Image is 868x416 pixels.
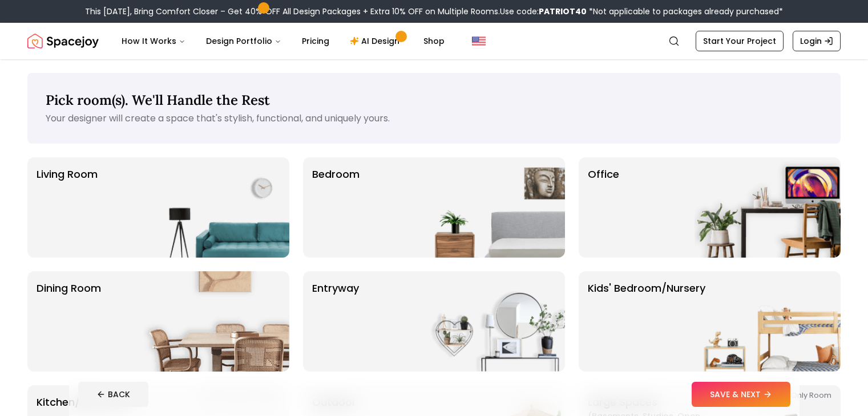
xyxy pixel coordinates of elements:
img: Spacejoy Logo [27,30,99,52]
a: Spacejoy [27,30,99,52]
button: How It Works [112,30,195,52]
p: Office [588,166,619,248]
div: This [DATE], Bring Comfort Closer – Get 40% OFF All Design Packages + Extra 10% OFF on Multiple R... [85,6,783,17]
span: *Not applicable to packages already purchased* [587,6,783,17]
img: entryway [419,271,565,372]
b: PATRIOT40 [539,6,587,17]
p: Your designer will create a space that's stylish, functional, and uniquely yours. [46,112,822,125]
span: Use code: [500,6,587,17]
button: SAVE & NEXT [692,382,790,407]
span: Pick room(s). We'll Handle the Rest [46,91,270,109]
img: Living Room [143,157,289,258]
img: Dining Room [143,271,289,372]
img: United States [472,34,486,48]
p: Kids' Bedroom/Nursery [588,280,705,362]
p: Dining Room [37,280,101,362]
nav: Global [27,23,841,59]
a: Shop [414,30,454,52]
button: BACK [78,382,148,407]
img: Office [695,157,841,258]
img: Kids' Bedroom/Nursery [695,271,841,372]
p: entryway [312,280,359,362]
a: Pricing [293,30,338,52]
button: Design Portfolio [197,30,290,52]
img: Bedroom [419,157,565,258]
p: Living Room [37,166,98,248]
a: Login [793,31,841,51]
p: Bedroom [312,166,360,248]
a: AI Design [341,30,412,52]
nav: Main [112,30,454,52]
a: Start Your Project [696,31,784,51]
